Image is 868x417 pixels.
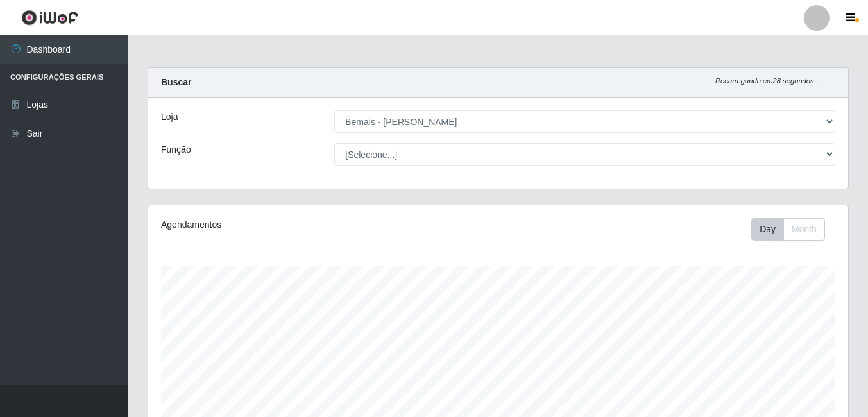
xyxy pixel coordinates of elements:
[21,10,78,26] img: CoreUI Logo
[783,218,825,241] button: Month
[715,77,820,85] i: Recarregando em 28 segundos...
[161,218,430,232] div: Agendamentos
[161,110,178,124] label: Loja
[751,218,835,241] div: Toolbar with button groups
[751,218,825,241] div: First group
[161,77,191,87] strong: Buscar
[751,218,784,241] button: Day
[161,143,191,157] label: Função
